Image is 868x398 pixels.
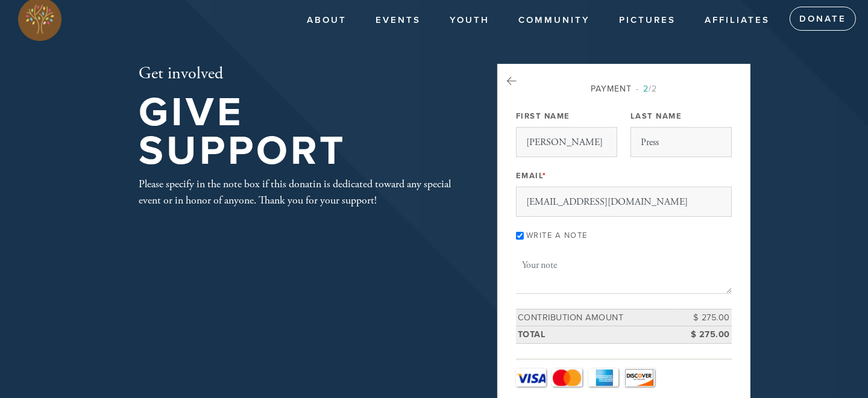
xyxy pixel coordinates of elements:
[516,82,732,95] div: Payment
[790,7,856,31] a: Donate
[543,171,547,181] span: This field is required.
[643,84,649,94] span: 2
[298,9,356,32] a: About
[624,368,655,387] a: Discover
[636,84,657,94] span: /2
[441,9,498,32] a: Youth
[526,231,588,240] label: Write a note
[516,170,547,181] label: Email
[516,111,570,122] label: First Name
[696,9,779,32] a: Affiliates
[588,368,618,387] a: Amex
[139,176,458,208] div: Please specify in the note box if this donatin is dedicated toward any special event or in honor ...
[516,309,678,326] td: Contribution Amount
[139,64,458,84] h2: Get involved
[366,9,430,32] a: Events
[631,111,682,122] label: Last Name
[509,9,599,32] a: Community
[516,326,678,344] td: Total
[678,309,732,326] td: $ 275.00
[552,368,582,387] a: MasterCard
[139,93,458,171] h1: Give Support
[610,9,685,32] a: PICTURES
[678,326,732,344] td: $ 275.00
[516,368,546,387] a: Visa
